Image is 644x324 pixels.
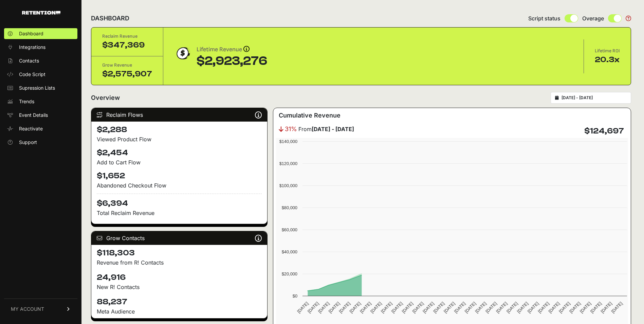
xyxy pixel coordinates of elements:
strong: [DATE] - [DATE] [312,126,354,132]
div: $2,923,276 [197,54,267,68]
img: dollar-coin-05c43ed7efb7bc0c12610022525b4bbbb207c7efeef5aecc26f025e68dcafac9.png [174,45,191,62]
text: [DATE] [463,301,477,314]
a: Integrations [4,42,77,53]
text: [DATE] [589,301,602,314]
h2: Overview [91,93,120,103]
div: Grow Contacts [91,231,267,245]
text: [DATE] [401,301,414,314]
span: Supression Lists [19,85,55,91]
a: Dashboard [4,28,77,39]
text: $80,000 [281,205,297,210]
div: Lifetime ROI [595,48,620,54]
text: $40,000 [281,249,297,254]
p: Revenue from R! Contacts [97,258,262,267]
span: Integrations [19,44,45,51]
a: Event Details [4,110,77,121]
text: [DATE] [432,301,445,314]
a: Contacts [4,55,77,66]
h2: DASHBOARD [91,14,129,23]
text: [DATE] [317,301,330,314]
h4: $124,697 [584,126,624,137]
h4: $2,288 [97,124,262,135]
text: [DATE] [327,301,341,314]
text: [DATE] [369,301,383,314]
text: [DATE] [338,301,351,314]
span: Trends [19,98,34,105]
span: MY ACCOUNT [11,306,44,312]
text: [DATE] [380,301,393,314]
text: [DATE] [422,301,435,314]
div: 20.3x [595,54,620,65]
div: $2,575,907 [102,69,152,79]
span: Support [19,139,37,146]
div: Add to Cart Flow [97,158,262,166]
text: $0 [292,293,297,299]
a: Reactivate [4,123,77,134]
a: Trends [4,96,77,107]
text: [DATE] [296,301,309,314]
span: Contacts [19,57,39,64]
div: Meta Audience [97,307,262,316]
text: [DATE] [568,301,582,314]
a: Code Script [4,69,77,80]
div: $347,369 [102,40,152,51]
text: [DATE] [505,301,519,314]
div: Grow Revenue [102,62,152,69]
text: [DATE] [495,301,508,314]
span: Event Details [19,112,48,119]
div: Reclaim Flows [91,108,267,122]
h4: $2,454 [97,147,262,158]
img: Retention.com [22,11,60,15]
text: $100,000 [279,183,297,188]
a: MY ACCOUNT [4,299,77,319]
p: New R! Contacts [97,283,262,291]
div: Viewed Product Flow [97,135,262,143]
a: Support [4,137,77,148]
span: Dashboard [19,30,43,37]
text: [DATE] [348,301,362,314]
h4: $118,303 [97,248,262,258]
text: [DATE] [484,301,498,314]
text: [DATE] [474,301,487,314]
text: [DATE] [600,301,613,314]
text: $140,000 [279,139,297,144]
text: [DATE] [537,301,550,314]
text: [DATE] [390,301,403,314]
h4: 88,237 [97,296,262,307]
text: [DATE] [359,301,372,314]
text: $60,000 [281,227,297,232]
text: [DATE] [453,301,466,314]
a: Supression Lists [4,83,77,93]
text: [DATE] [443,301,456,314]
span: From [298,125,354,133]
span: Code Script [19,71,45,78]
text: [DATE] [547,301,560,314]
h4: $6,394 [97,194,262,209]
text: [DATE] [307,301,320,314]
h3: Cumulative Revenue [279,111,341,120]
span: Reactivate [19,125,43,132]
span: Script status [528,14,560,22]
text: [DATE] [526,301,539,314]
text: [DATE] [558,301,571,314]
h4: 24,916 [97,272,262,283]
text: $120,000 [279,161,297,166]
h4: $1,652 [97,170,262,181]
text: [DATE] [610,301,623,314]
div: Lifetime Revenue [197,45,267,54]
text: $20,000 [281,271,297,276]
text: [DATE] [411,301,424,314]
div: Reclaim Revenue [102,33,152,40]
text: [DATE] [516,301,529,314]
span: Overage [582,14,604,22]
text: [DATE] [579,301,592,314]
span: 31% [285,124,297,134]
p: Total Reclaim Revenue [97,209,262,217]
div: Abandoned Checkout Flow [97,181,262,190]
